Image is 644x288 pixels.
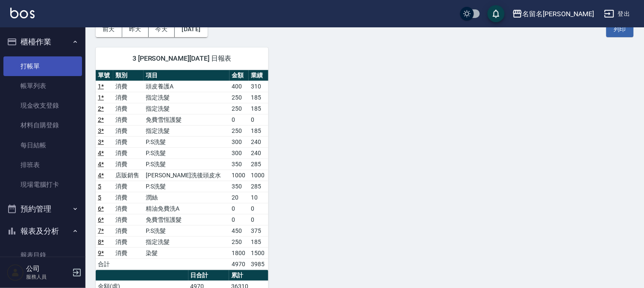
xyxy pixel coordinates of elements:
td: 免費雪恆護髮 [144,214,229,225]
td: 1000 [229,170,249,181]
td: 350 [229,181,249,192]
td: 消費 [113,181,144,192]
button: [DATE] [175,21,207,37]
td: 185 [249,103,268,114]
th: 累計 [229,270,268,281]
td: 消費 [113,247,144,259]
td: 消費 [113,103,144,114]
td: 消費 [113,147,144,159]
td: 1000 [249,170,268,181]
td: 消費 [113,214,144,225]
td: 250 [229,125,249,136]
td: 精油免費洗A [144,203,229,214]
td: 消費 [113,114,144,125]
td: 240 [249,147,268,159]
td: 指定洗髮 [144,92,229,103]
a: 帳單列表 [3,76,82,96]
td: 285 [249,181,268,192]
td: 0 [249,114,268,125]
th: 單號 [96,70,113,81]
th: 業績 [249,70,268,81]
th: 日合計 [188,270,229,281]
button: 前天 [96,21,122,37]
a: 每日結帳 [3,135,82,155]
td: 0 [229,114,249,125]
td: [PERSON_NAME]洗後頭皮水 [144,170,229,181]
td: 消費 [113,203,144,214]
td: P.S洗髮 [144,159,229,170]
td: 消費 [113,192,144,203]
td: 免費雪恆護髮 [144,114,229,125]
td: 375 [249,225,268,236]
button: save [488,5,505,22]
img: Person [7,264,24,281]
td: 1500 [249,247,268,259]
button: 列印 [606,21,634,37]
div: 名留名[PERSON_NAME] [523,9,594,19]
td: 450 [229,225,249,236]
td: 4970 [229,259,249,270]
td: P.S洗髮 [144,136,229,147]
td: 消費 [113,159,144,170]
td: 店販銷售 [113,170,144,181]
a: 材料自購登錄 [3,115,82,135]
td: 潤絲 [144,192,229,203]
td: 消費 [113,136,144,147]
a: 報表目錄 [3,245,82,265]
a: 打帳單 [3,56,82,76]
td: 頭皮養護A [144,81,229,92]
td: 300 [229,136,249,147]
td: P.S洗髮 [144,147,229,159]
h5: 公司 [26,264,70,273]
td: 消費 [113,225,144,236]
a: 5 [98,183,101,190]
td: 20 [229,192,249,203]
td: P.S洗髮 [144,181,229,192]
td: P.S洗髮 [144,225,229,236]
td: 消費 [113,81,144,92]
button: 櫃檯作業 [3,31,82,53]
table: a dense table [96,70,268,270]
td: 185 [249,236,268,247]
button: 昨天 [122,21,149,37]
td: 350 [229,159,249,170]
td: 185 [249,125,268,136]
th: 類別 [113,70,144,81]
td: 400 [229,81,249,92]
a: 5 [98,194,101,201]
button: 報表及分析 [3,220,82,242]
span: 3 [PERSON_NAME][DATE] 日報表 [106,54,258,63]
td: 0 [229,214,249,225]
td: 指定洗髮 [144,103,229,114]
td: 消費 [113,92,144,103]
img: Logo [10,8,35,18]
td: 染髮 [144,247,229,259]
button: 名留名[PERSON_NAME] [509,5,597,23]
button: 登出 [601,6,634,22]
td: 1800 [229,247,249,259]
td: 250 [229,92,249,103]
p: 服務人員 [26,273,70,281]
td: 10 [249,192,268,203]
td: 0 [249,214,268,225]
a: 現金收支登錄 [3,96,82,115]
th: 金額 [229,70,249,81]
td: 0 [229,203,249,214]
td: 285 [249,159,268,170]
td: 185 [249,92,268,103]
td: 240 [249,136,268,147]
td: 消費 [113,236,144,247]
th: 項目 [144,70,229,81]
td: 合計 [96,259,113,270]
td: 300 [229,147,249,159]
a: 現場電腦打卡 [3,175,82,194]
a: 排班表 [3,155,82,175]
td: 0 [249,203,268,214]
button: 今天 [149,21,175,37]
button: 預約管理 [3,198,82,220]
td: 3985 [249,259,268,270]
td: 指定洗髮 [144,125,229,136]
td: 250 [229,236,249,247]
td: 250 [229,103,249,114]
td: 指定洗髮 [144,236,229,247]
